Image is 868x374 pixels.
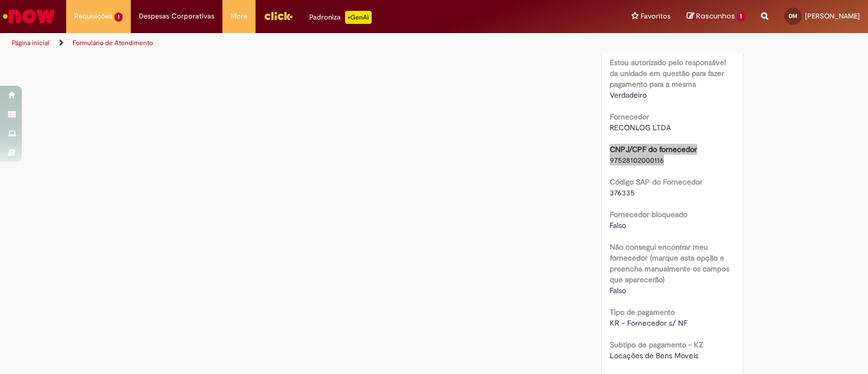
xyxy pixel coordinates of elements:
div: Padroniza [309,11,372,24]
a: Página inicial [12,39,49,47]
b: Não consegui encontrar meu fornecedor (marque esta opção e preencha manualmente os campos que apa... [610,242,729,284]
span: KR – Fornecedor s/ NF [610,318,687,328]
b: Subtipo de pagamento - KZ [610,340,703,350]
span: 376335 [610,188,635,198]
span: 1 [737,12,745,22]
span: Despesas Corporativas [139,11,214,22]
span: Locações de Bens Moveis [610,351,698,360]
b: Tipo de pagamento [610,307,675,317]
ul: Trilhas de página [8,33,571,53]
span: RECONLOG LTDA [610,123,671,132]
span: [PERSON_NAME] [805,11,860,21]
span: Favoritos [641,11,671,22]
a: Formulário de Atendimento [73,39,153,47]
span: Verdadeiro [610,90,647,100]
b: Fornecedor bloqueado [610,210,687,219]
span: More [231,11,247,22]
b: CNPJ/CPF do fornecedor [610,144,697,154]
a: Rascunhos [687,11,745,22]
span: Falso [610,286,626,295]
span: 97528102000116 [610,155,664,165]
b: Estou autorizado pelo responsável da unidade em questão para fazer pagamento para a mesma [610,58,726,89]
img: ServiceNow [1,5,57,27]
b: Fornecedor [610,112,649,122]
span: DM [789,12,797,20]
b: Código SAP do Fornecedor [610,177,703,187]
span: Requisições [74,11,112,22]
p: +GenAi [345,11,372,24]
span: Falso [610,220,626,230]
span: Rascunhos [696,11,735,21]
img: click_logo_yellow_360x200.png [264,8,293,24]
span: 1 [114,12,123,22]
